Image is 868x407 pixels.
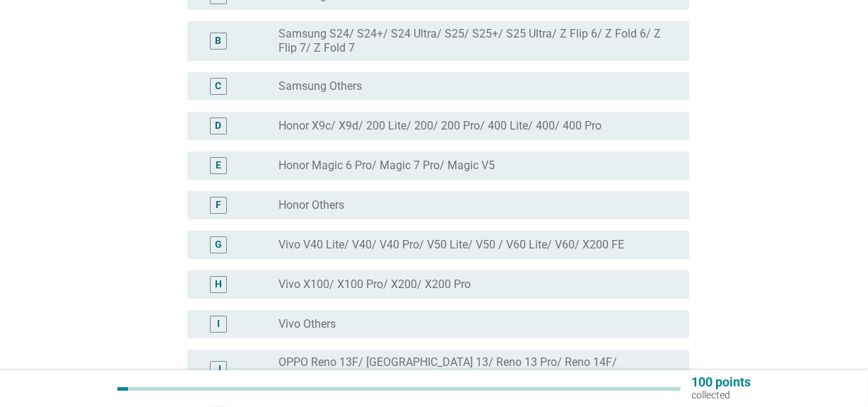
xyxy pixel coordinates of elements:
[278,119,602,133] label: Honor X9c/ X9d/ 200 Lite/ 200/ 200 Pro/ 400 Lite/ 400/ 400 Pro
[278,159,495,173] label: Honor Magic 6 Pro/ Magic 7 Pro/ Magic V5
[215,34,221,49] div: B
[215,277,222,292] div: H
[278,355,667,384] label: OPPO Reno 13F/ [GEOGRAPHIC_DATA] 13/ Reno 13 Pro/ Reno 14F/ [GEOGRAPHIC_DATA] 14/ Reno 14 Pro
[216,362,221,377] div: J
[216,198,221,213] div: F
[692,389,751,401] p: collected
[278,277,471,292] label: Vivo X100/ X100 Pro/ X200/ X200 Pro
[217,317,220,332] div: I
[215,119,221,134] div: D
[278,27,667,55] label: Samsung S24/ S24+/ S24 Ultra/ S25/ S25+/ S25 Ultra/ Z Flip 6/ Z Fold 6/ Z Flip 7/ Z Fold 7
[278,317,336,331] label: Vivo Others
[278,198,344,212] label: Honor Others
[692,376,751,389] p: 100 points
[278,238,624,252] label: Vivo V40 Lite/ V40/ V40 Pro/ V50 Lite/ V50 / V60 Lite/ V60/ X200 FE
[215,79,221,94] div: C
[216,159,221,173] div: E
[215,238,222,253] div: G
[278,79,362,93] label: Samsung Others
